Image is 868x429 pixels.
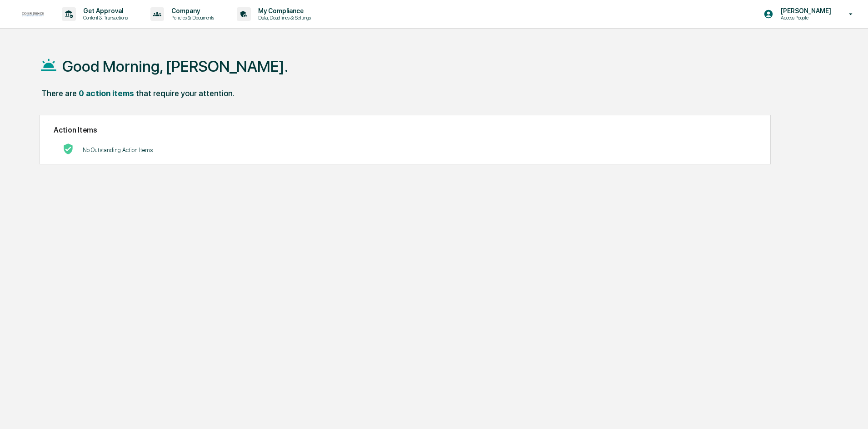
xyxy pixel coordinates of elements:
div: There are [41,89,77,98]
img: logo [22,12,44,16]
h1: Good Morning, [PERSON_NAME]. [62,57,288,75]
div: 0 action items [79,89,134,98]
p: Get Approval [76,7,132,15]
img: No Actions logo [63,143,74,154]
p: Content & Transactions [76,15,132,21]
p: Company [164,7,219,15]
h2: Action Items [54,126,757,134]
p: My Compliance [251,7,315,15]
div: that require your attention. [136,89,234,98]
p: Policies & Documents [164,15,219,21]
p: No Outstanding Action Items [83,147,153,153]
p: [PERSON_NAME] [773,7,836,15]
p: Access People [773,15,836,21]
p: Data, Deadlines & Settings [251,15,315,21]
